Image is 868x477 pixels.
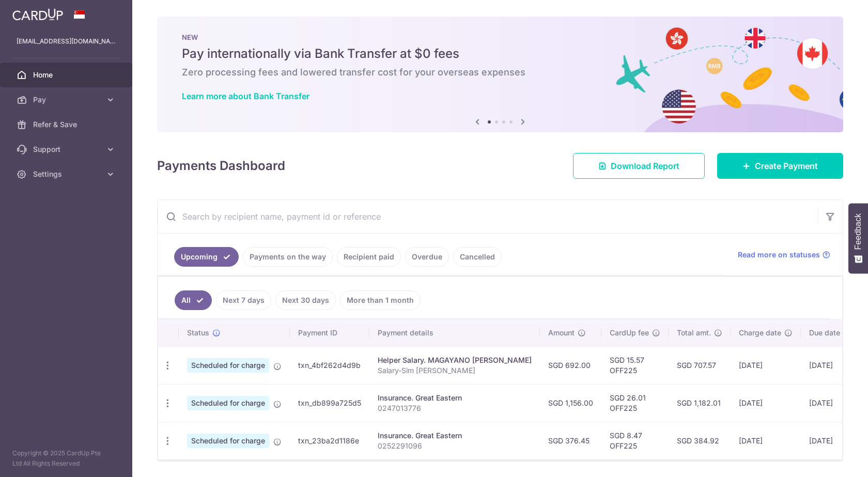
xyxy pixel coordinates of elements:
[378,355,532,365] div: Helper Salary. MAGAYANO [PERSON_NAME]
[378,393,532,403] div: Insurance. Great Eastern
[731,384,801,422] td: [DATE]
[157,17,843,132] img: Bank transfer banner
[801,346,860,384] td: [DATE]
[290,319,369,346] th: Payment ID
[157,157,285,175] h4: Payments Dashboard
[275,290,336,310] a: Next 30 days
[182,33,818,41] p: NEW
[290,346,369,384] td: txn_4bf262d4d9b
[540,422,601,459] td: SGD 376.45
[187,396,269,410] span: Scheduled for charge
[187,328,209,338] span: Status
[158,200,818,233] input: Search by recipient name, payment id or reference
[755,160,818,172] span: Create Payment
[378,441,532,451] p: 0252291096
[340,290,421,310] a: More than 1 month
[854,213,863,250] span: Feedback
[243,247,333,267] a: Payments on the way
[669,384,731,422] td: SGD 1,182.01
[801,422,860,459] td: [DATE]
[669,422,731,459] td: SGD 384.92
[739,328,781,338] span: Charge date
[12,8,63,21] img: CardUp
[216,290,271,310] a: Next 7 days
[174,247,239,267] a: Upcoming
[182,45,818,62] h5: Pay internationally via Bank Transfer at $0 fees
[33,169,101,179] span: Settings
[601,384,669,422] td: SGD 26.01 OFF225
[378,403,532,413] p: 0247013776
[809,328,840,338] span: Due date
[677,328,711,338] span: Total amt.
[405,247,449,267] a: Overdue
[182,91,309,101] a: Learn more about Bank Transfer
[610,328,649,338] span: CardUp fee
[801,384,860,422] td: [DATE]
[187,434,269,448] span: Scheduled for charge
[717,153,843,179] a: Create Payment
[453,247,502,267] a: Cancelled
[17,36,116,47] p: [EMAIL_ADDRESS][DOMAIN_NAME]
[175,290,212,310] a: All
[573,153,705,179] a: Download Report
[33,144,101,155] span: Support
[731,422,801,459] td: [DATE]
[731,346,801,384] td: [DATE]
[848,203,868,273] button: Feedback - Show survey
[378,430,532,441] div: Insurance. Great Eastern
[738,250,820,260] span: Read more on statuses
[669,346,731,384] td: SGD 707.57
[601,422,669,459] td: SGD 8.47 OFF225
[601,346,669,384] td: SGD 15.57 OFF225
[378,365,532,376] p: Salary-Sim [PERSON_NAME]
[290,422,369,459] td: txn_23ba2d1186e
[33,70,101,80] span: Home
[182,66,818,79] h6: Zero processing fees and lowered transfer cost for your overseas expenses
[290,384,369,422] td: txn_db899a725d5
[738,250,830,260] a: Read more on statuses
[33,119,101,130] span: Refer & Save
[187,358,269,373] span: Scheduled for charge
[548,328,575,338] span: Amount
[540,384,601,422] td: SGD 1,156.00
[611,160,679,172] span: Download Report
[540,346,601,384] td: SGD 692.00
[369,319,540,346] th: Payment details
[33,95,101,105] span: Pay
[337,247,401,267] a: Recipient paid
